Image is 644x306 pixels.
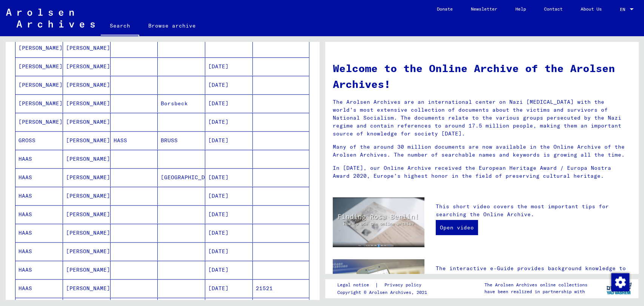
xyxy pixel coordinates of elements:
mat-cell: [PERSON_NAME] [63,205,111,223]
img: Change consent [611,273,629,291]
mat-cell: HAAS [15,168,63,186]
div: Change consent [611,273,629,291]
a: Privacy policy [378,281,430,289]
mat-cell: [PERSON_NAME] [15,39,63,57]
mat-cell: [DATE] [205,187,253,205]
mat-cell: [DATE] [205,261,253,279]
mat-cell: [PERSON_NAME] [63,168,111,186]
a: Open video [436,220,478,235]
mat-cell: HAAS [15,242,63,260]
mat-cell: [DATE] [205,224,253,242]
img: yv_logo.png [605,279,633,298]
a: Browse archive [139,17,205,35]
p: Many of the around 30 million documents are now available in the Online Archive of the Arolsen Ar... [333,143,631,159]
p: The Arolsen Archives are an international center on Nazi [MEDICAL_DATA] with the world’s most ext... [333,98,631,138]
mat-cell: [DATE] [205,242,253,260]
mat-cell: [PERSON_NAME] [15,94,63,112]
mat-cell: [GEOGRAPHIC_DATA] [158,168,205,186]
mat-cell: Borsbeck [158,94,205,112]
mat-cell: [DATE] [205,113,253,131]
p: This short video covers the most important tips for searching the Online Archive. [436,203,631,218]
mat-cell: [DATE] [205,168,253,186]
a: Search [101,17,139,36]
span: EN [620,7,628,12]
p: have been realized in partnership with [484,288,587,295]
mat-cell: HASS [111,131,158,149]
h1: Welcome to the Online Archive of the Arolsen Archives! [333,60,631,92]
mat-cell: [PERSON_NAME] [63,57,111,75]
mat-cell: [PERSON_NAME] [63,279,111,297]
mat-cell: [DATE] [205,131,253,149]
img: Arolsen_neg.svg [6,9,95,28]
mat-cell: HAAS [15,279,63,297]
mat-cell: [PERSON_NAME] [63,76,111,94]
a: Legal notice [337,281,375,289]
mat-cell: [PERSON_NAME] [63,131,111,149]
p: The interactive e-Guide provides background knowledge to help you understand the documents. It in... [436,264,631,296]
mat-cell: [PERSON_NAME] [63,113,111,131]
mat-cell: 21521 [253,279,309,297]
mat-cell: HAAS [15,224,63,242]
mat-cell: HAAS [15,150,63,168]
mat-cell: BRUSS [158,131,205,149]
mat-cell: [PERSON_NAME] [15,57,63,75]
mat-cell: HAAS [15,205,63,223]
mat-cell: [PERSON_NAME] [63,224,111,242]
mat-cell: GROSS [15,131,63,149]
mat-cell: [DATE] [205,94,253,112]
mat-cell: [PERSON_NAME] [63,150,111,168]
mat-cell: [DATE] [205,76,253,94]
div: | [337,281,430,289]
p: Copyright © Arolsen Archives, 2021 [337,289,430,296]
mat-cell: [PERSON_NAME] [63,94,111,112]
mat-cell: HAAS [15,261,63,279]
mat-cell: [PERSON_NAME] [63,187,111,205]
mat-cell: [PERSON_NAME] [63,39,111,57]
mat-cell: [PERSON_NAME] [63,261,111,279]
mat-cell: [PERSON_NAME] [15,76,63,94]
mat-cell: [DATE] [205,57,253,75]
p: The Arolsen Archives online collections [484,281,587,288]
p: In [DATE], our Online Archive received the European Heritage Award / Europa Nostra Award 2020, Eu... [333,164,631,180]
img: video.jpg [333,197,424,247]
mat-cell: [DATE] [205,279,253,297]
mat-cell: [PERSON_NAME] [63,242,111,260]
mat-cell: [DATE] [205,205,253,223]
mat-cell: [PERSON_NAME] [15,113,63,131]
mat-cell: HAAS [15,187,63,205]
